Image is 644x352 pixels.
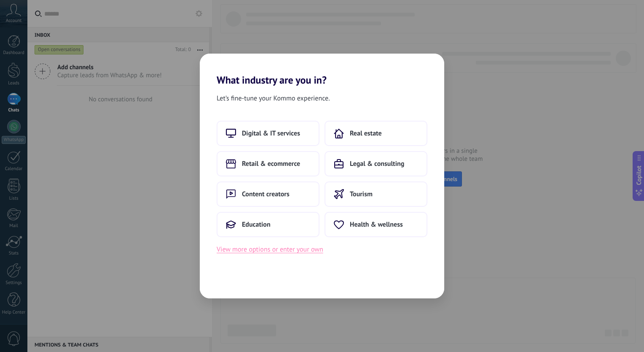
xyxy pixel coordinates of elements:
span: Digital & IT services [242,129,300,138]
span: Legal & consulting [350,160,404,168]
button: Legal & consulting [325,151,427,176]
span: Let’s fine-tune your Kommo experience. [217,93,330,104]
span: Tourism [350,190,373,198]
button: Health & wellness [325,212,427,237]
button: Tourism [325,181,427,207]
button: Retail & ecommerce [217,151,319,176]
span: Real estate [350,129,382,138]
h2: What industry are you in? [200,54,444,86]
button: View more options or enter your own [217,244,323,255]
button: Digital & IT services [217,121,319,146]
span: Health & wellness [350,220,403,229]
span: Retail & ecommerce [242,160,300,168]
span: Content creators [242,190,290,198]
button: Content creators [217,181,319,207]
span: Education [242,220,271,229]
button: Education [217,212,319,237]
button: Real estate [325,121,427,146]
